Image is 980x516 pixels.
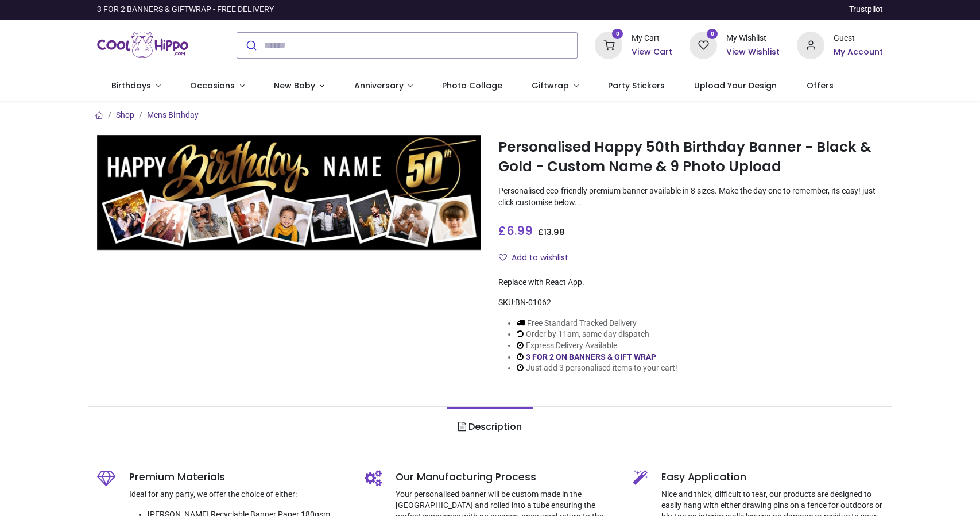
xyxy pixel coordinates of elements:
[447,407,533,447] a: Description
[97,71,176,101] a: Birthdays
[259,71,339,101] a: New Baby
[694,80,777,91] span: Upload Your Design
[526,352,656,361] a: 3 FOR 2 ON BANNERS & GIFT WRAP
[517,340,677,352] li: Express Delivery Available
[354,80,404,91] span: Anniversary
[632,47,672,58] a: View Cart
[506,222,533,239] span: 6.99
[595,40,622,49] a: 0
[147,110,199,120] a: Mens Birthday
[834,47,883,58] a: My Account
[515,298,551,307] span: BN-01062
[129,470,348,484] h5: Premium Materials
[498,137,883,177] h1: Personalised Happy 50th Birthday Banner - Black & Gold - Custom Name & 9 Photo Upload
[612,29,623,40] sup: 0
[499,253,507,261] i: Add to wishlist
[807,80,834,91] span: Offers
[396,470,615,484] h5: Our Manufacturing Process
[517,318,677,329] li: Free Standard Tracked Delivery
[498,186,883,208] p: Personalised eco-friendly premium banner available in 8 sizes. Make the day one to remember, its ...
[498,297,883,309] div: SKU:
[190,80,235,91] span: Occasions
[517,71,594,101] a: Giftwrap
[849,4,883,16] a: Trustpilot
[517,329,677,340] li: Order by 11am, same day dispatch
[97,135,482,251] img: Personalised Happy 50th Birthday Banner - Black & Gold - Custom Name & 9 Photo Upload
[632,33,672,44] div: My Cart
[442,80,502,91] span: Photo Collage
[661,470,884,484] h5: Easy Application
[726,47,780,58] a: View Wishlist
[498,222,533,239] span: £
[544,226,565,238] span: 13.98
[111,80,151,91] span: Birthdays
[116,110,134,120] a: Shop
[834,33,883,44] div: Guest
[97,4,274,16] div: 3 FOR 2 BANNERS & GIFTWRAP - FREE DELIVERY
[538,226,565,238] span: £
[175,71,259,101] a: Occasions
[726,33,780,44] div: My Wishlist
[517,363,677,374] li: Just add 3 personalised items to your cart!
[129,489,348,500] p: Ideal for any party, we offer the choice of either:
[498,248,578,268] button: Add to wishlistAdd to wishlist
[608,80,665,91] span: Party Stickers
[707,29,718,40] sup: 0
[532,80,569,91] span: Giftwrap
[690,40,717,49] a: 0
[274,80,315,91] span: New Baby
[237,33,264,58] button: Submit
[97,29,189,61] img: Cool Hippo
[498,277,883,288] div: Replace with React App.
[339,71,428,101] a: Anniversary
[97,29,189,61] a: Logo of Cool Hippo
